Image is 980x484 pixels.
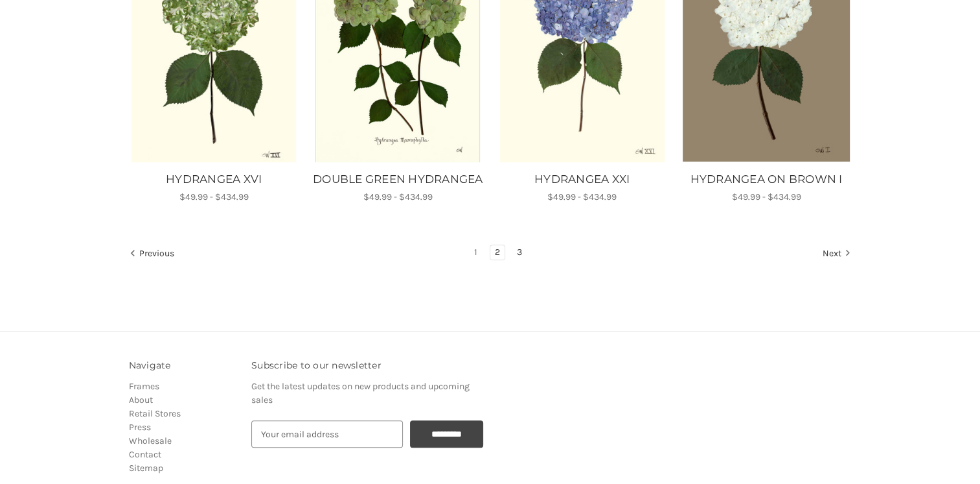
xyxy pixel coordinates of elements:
[129,408,181,419] a: Retail Stores
[130,245,179,262] a: Previous
[251,420,403,448] input: Your email address
[179,191,249,202] span: $49.99 - $434.99
[490,245,505,260] a: Page 2 of 3
[251,359,483,372] h3: Subscribe to our newsletter
[129,449,161,460] a: Contact
[731,191,801,202] span: $49.99 - $434.99
[818,245,851,262] a: Next
[251,380,483,407] p: Get the latest updates on new products and upcoming sales
[129,394,153,405] a: About
[497,171,667,188] a: HYDRANGEA XXI, Price range from $49.99 to $434.99
[129,359,238,372] h3: Navigate
[512,245,527,260] a: Page 3 of 3
[129,463,163,474] a: Sitemap
[313,171,483,188] a: DOUBLE GREEN HYDRANGEA, Price range from $49.99 to $434.99
[129,245,852,263] nav: pagination
[129,422,151,433] a: Press
[129,381,159,392] a: Frames
[470,245,482,260] a: Page 1 of 3
[129,435,172,446] a: Wholesale
[129,171,299,188] a: HYDRANGEA XVI, Price range from $49.99 to $434.99
[681,171,851,188] a: HYDRANGEA ON BROWN I, Price range from $49.99 to $434.99
[363,191,433,202] span: $49.99 - $434.99
[547,191,617,202] span: $49.99 - $434.99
